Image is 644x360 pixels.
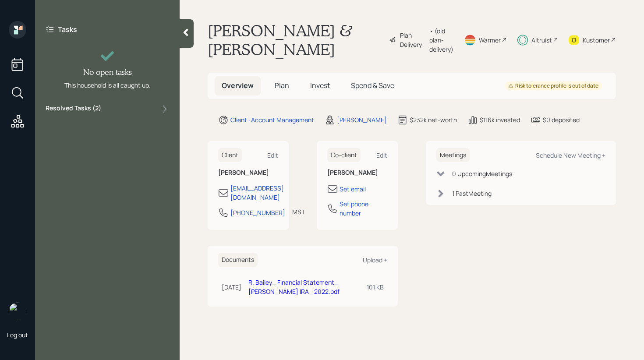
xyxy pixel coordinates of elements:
[310,81,330,90] span: Invest
[410,115,457,124] div: $232k net-worth
[83,67,132,77] h4: No open tasks
[275,81,289,90] span: Plan
[367,282,384,292] div: 101 KB
[267,151,278,159] div: Edit
[429,26,453,54] div: • (old plan-delivery)
[222,282,241,292] div: [DATE]
[327,148,361,162] h6: Co-client
[583,35,610,45] div: Kustomer
[452,169,512,178] div: 0 Upcoming Meeting s
[9,303,26,320] img: retirable_logo.png
[218,148,242,162] h6: Client
[543,115,580,124] div: $0 deposited
[218,253,258,267] h6: Documents
[376,151,387,159] div: Edit
[230,208,285,217] div: [PHONE_NUMBER]
[46,104,101,114] label: Resolved Tasks ( 2 )
[340,199,387,218] div: Set phone number
[337,115,387,124] div: [PERSON_NAME]
[452,189,492,198] div: 1 Past Meeting
[531,35,552,45] div: Altruist
[218,169,278,176] h6: [PERSON_NAME]
[351,81,394,90] span: Spend & Save
[327,169,387,176] h6: [PERSON_NAME]
[7,331,28,339] div: Log out
[64,81,151,90] div: This household is all caught up.
[222,81,254,90] span: Overview
[508,82,598,90] div: Risk tolerance profile is out of date
[230,184,284,202] div: [EMAIL_ADDRESS][DOMAIN_NAME]
[436,148,470,162] h6: Meetings
[340,184,366,194] div: Set email
[480,115,520,124] div: $116k invested
[292,207,305,216] div: MST
[536,151,605,159] div: Schedule New Meeting +
[230,115,314,124] div: Client · Account Management
[400,31,425,49] div: Plan Delivery
[479,35,501,45] div: Warmer
[58,25,77,34] label: Tasks
[248,278,340,296] a: R. Bailey_ Financial Statement_ [PERSON_NAME] IRA_ 2022.pdf
[208,21,382,59] h1: [PERSON_NAME] & [PERSON_NAME]
[363,256,387,264] div: Upload +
